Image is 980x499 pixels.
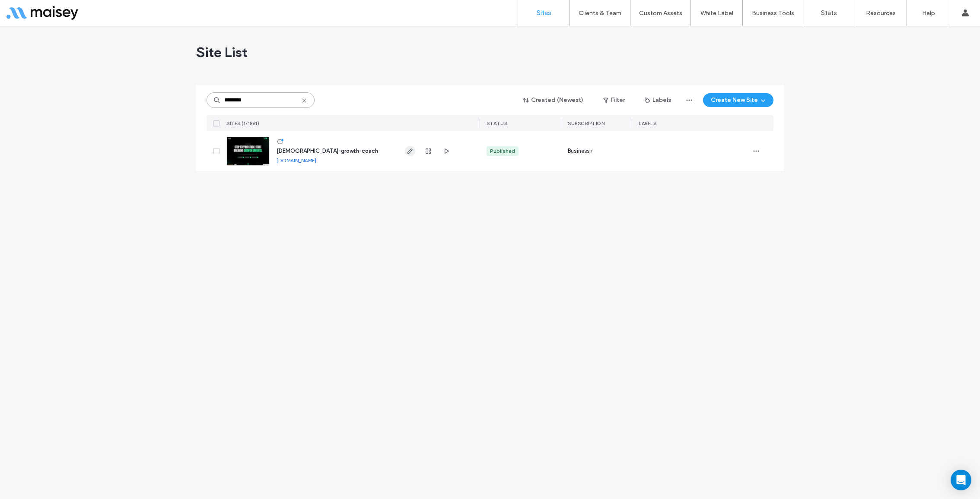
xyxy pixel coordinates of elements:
[703,93,773,107] button: Create New Site
[196,44,248,61] span: Site List
[226,120,259,126] span: SITES (1/1861)
[568,120,605,126] span: Subscription
[20,6,38,14] span: Help
[568,147,593,155] span: Business+
[277,148,378,154] a: [DEMOGRAPHIC_DATA]-growth-coach
[579,9,621,17] label: Clients & Team
[639,9,682,17] label: Custom Assets
[752,9,794,17] label: Business Tools
[866,9,896,17] label: Resources
[515,93,591,107] button: Created (Newest)
[277,157,316,164] a: [DOMAIN_NAME]
[951,470,971,490] div: Open Intercom Messenger
[637,93,679,107] button: Labels
[639,120,656,126] span: LABELS
[700,9,733,17] label: White Label
[487,120,507,126] span: STATUS
[922,9,935,17] label: Help
[821,9,837,17] label: Stats
[537,9,551,17] label: Sites
[490,147,515,155] div: Published
[595,93,633,107] button: Filter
